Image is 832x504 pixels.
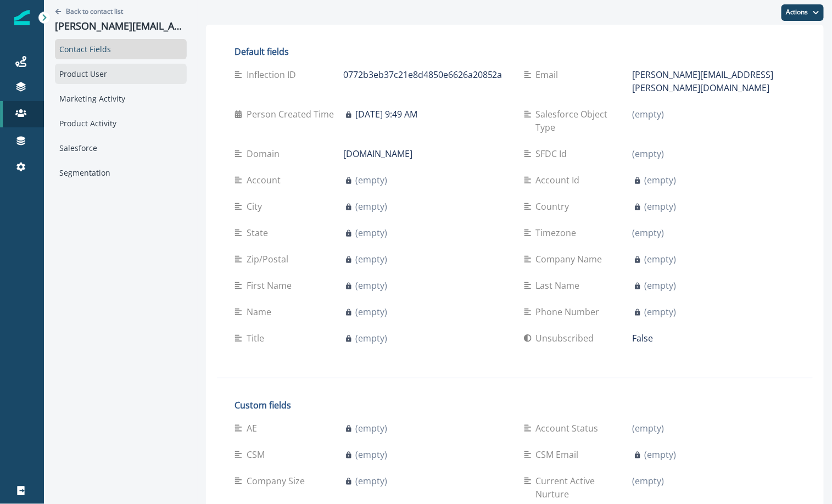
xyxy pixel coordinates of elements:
p: [DATE] 9:49 AM [355,108,417,121]
p: Zip/Postal [247,253,293,266]
p: State [247,226,272,239]
p: phone number [536,305,604,318]
p: Account [247,173,285,187]
p: Back to contact list [66,7,123,16]
p: CSM Email [536,448,583,461]
p: (empty) [632,474,664,488]
p: (empty) [644,253,676,266]
p: (empty) [355,474,387,488]
p: (empty) [355,173,387,187]
p: last name [536,279,584,292]
p: (empty) [355,253,387,266]
p: [PERSON_NAME][EMAIL_ADDRESS][PERSON_NAME][DOMAIN_NAME] [632,68,795,94]
div: Segmentation [55,163,187,183]
p: first name [247,279,296,292]
p: (empty) [644,448,676,461]
p: Country [536,200,574,213]
p: AE [247,422,261,435]
p: (empty) [632,422,664,435]
p: Salesforce Object Type [536,108,633,134]
p: Company Size [247,474,309,488]
p: (empty) [632,226,664,239]
p: [PERSON_NAME][EMAIL_ADDRESS][PERSON_NAME][DOMAIN_NAME] [55,20,187,32]
p: Inflection ID [247,68,300,81]
p: (empty) [355,422,387,435]
p: title [247,332,269,345]
p: company name [536,253,607,266]
p: Domain [247,147,284,160]
p: name [247,305,276,318]
button: Go back [55,7,123,16]
p: [DOMAIN_NAME] [343,147,412,160]
div: Salesforce [55,138,187,158]
div: Marketing Activity [55,88,187,109]
h2: Default fields [234,47,795,57]
p: (empty) [355,332,387,345]
p: (empty) [355,226,387,239]
p: (empty) [355,200,387,213]
h2: Custom fields [234,400,795,411]
p: (empty) [355,448,387,461]
div: Product Activity [55,113,187,133]
p: unsubscribed [536,332,599,345]
div: Product User [55,64,187,84]
p: Account Id [536,173,584,187]
p: person created time [247,108,338,121]
p: CSM [247,448,269,461]
p: (empty) [632,108,664,121]
p: (empty) [355,279,387,292]
p: False [632,332,653,345]
p: SFDC Id [536,147,572,160]
p: (empty) [355,305,387,318]
p: (empty) [644,200,676,213]
img: Inflection [14,10,30,25]
p: (empty) [644,279,676,292]
div: Contact Fields [55,39,187,59]
button: Actions [781,4,824,21]
p: (empty) [644,173,676,187]
p: (empty) [644,305,676,318]
p: email [536,68,563,81]
p: 0772b3eb37c21e8d4850e6626a20852a [343,68,502,81]
p: (empty) [632,147,664,160]
p: City [247,200,266,213]
p: Current Active Nurture [536,474,633,501]
p: Timezone [536,226,581,239]
p: Account Status [536,422,603,435]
